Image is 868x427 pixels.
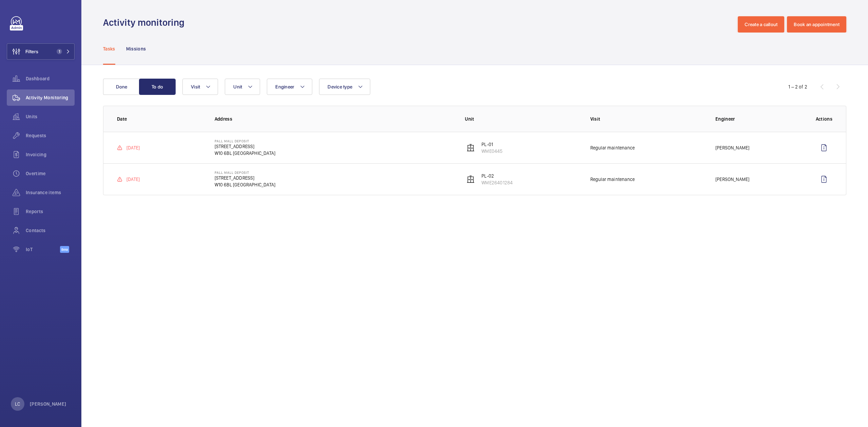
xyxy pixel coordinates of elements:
[215,150,276,157] p: W10 6BL [GEOGRAPHIC_DATA]
[328,84,352,89] span: Device type
[467,144,475,152] img: elevator.svg
[57,49,62,54] span: 1
[319,79,370,95] button: Device type
[590,176,635,183] p: Regular maintenance
[275,84,294,89] span: Engineer
[465,116,579,122] p: Unit
[233,84,242,89] span: Unit
[26,227,75,234] span: Contacts
[590,116,705,122] p: Visit
[590,144,635,151] p: Regular maintenance
[215,170,276,175] p: Pall Mall Deposit
[467,175,475,183] img: elevator.svg
[481,141,502,148] p: PL-01
[481,148,502,155] p: WME0445
[26,75,75,82] span: Dashboard
[225,79,260,95] button: Unit
[788,83,807,90] div: 1 – 2 of 2
[26,113,75,120] span: Units
[481,179,513,186] p: WME26401284
[215,175,276,181] p: [STREET_ADDRESS]
[215,116,454,122] p: Address
[103,79,140,95] button: Done
[30,401,66,407] p: [PERSON_NAME]
[191,84,200,89] span: Visit
[816,116,832,122] p: Actions
[26,94,75,101] span: Activity Monitoring
[103,16,189,29] h1: Activity monitoring
[26,246,60,253] span: IoT
[787,16,846,33] button: Book an appointment
[15,401,20,407] p: LC
[267,79,312,95] button: Engineer
[715,144,749,151] p: [PERSON_NAME]
[738,16,784,33] button: Create a callout
[215,143,276,150] p: [STREET_ADDRESS]
[25,48,38,55] span: Filters
[481,172,513,179] p: PL-02
[26,189,75,196] span: Insurance items
[117,116,204,122] p: Date
[26,151,75,158] span: Invoicing
[139,79,176,95] button: To do
[26,170,75,177] span: Overtime
[7,43,75,60] button: Filters1
[103,45,115,52] p: Tasks
[126,45,146,52] p: Missions
[715,176,749,183] p: [PERSON_NAME]
[26,208,75,215] span: Reports
[60,246,69,253] span: Beta
[215,139,276,143] p: Pall Mall Deposit
[215,181,276,188] p: W10 6BL [GEOGRAPHIC_DATA]
[182,79,218,95] button: Visit
[715,116,805,122] p: Engineer
[126,144,140,151] p: [DATE]
[26,132,75,139] span: Requests
[126,176,140,183] p: [DATE]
